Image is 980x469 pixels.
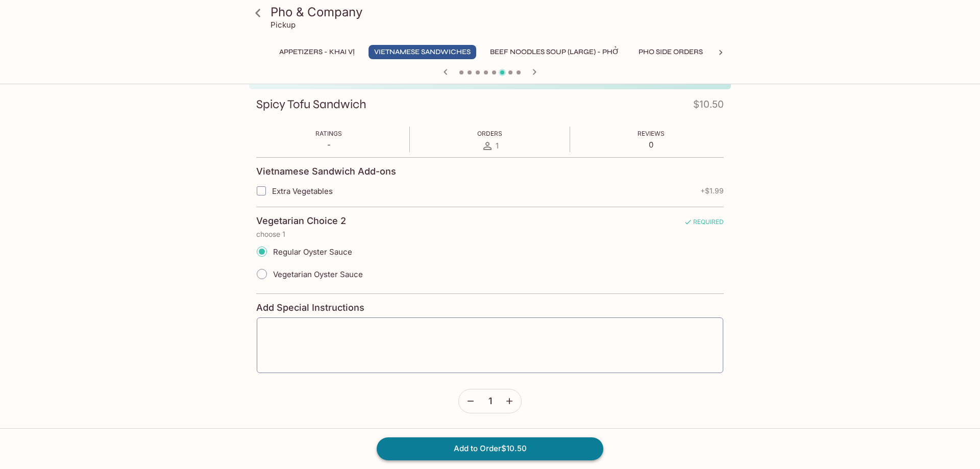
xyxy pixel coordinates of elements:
h4: Add Special Instructions [256,302,724,313]
span: REQUIRED [684,218,724,230]
span: 1 [488,396,492,407]
h3: Spicy Tofu Sandwich [256,96,366,112]
p: choose 1 [256,230,724,238]
span: + $1.99 [700,187,724,195]
p: Pickup [271,20,296,30]
span: Regular Oyster Sauce [273,247,352,257]
h4: $10.50 [693,96,724,116]
button: Add to Order$10.50 [377,437,603,460]
span: Vegetarian Oyster Sauce [273,269,363,279]
button: Appetizers - KHAI VỊ [274,45,360,59]
span: Reviews [638,130,665,137]
button: BEEF NOODLES SOUP (LARGE) - PHỞ [484,45,625,59]
span: Extra Vegetables [272,186,333,196]
h4: Vietnamese Sandwich Add-ons [256,166,396,177]
p: - [315,140,342,150]
h4: Vegetarian Choice 2 [256,215,346,227]
span: Orders [477,130,502,137]
span: 1 [496,141,499,151]
button: PHO SIDE ORDERS [633,45,708,59]
h3: Pho & Company [271,4,727,20]
span: Ratings [315,130,342,137]
p: 0 [638,140,665,150]
button: VIETNAMESE SANDWICHES [369,45,476,59]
